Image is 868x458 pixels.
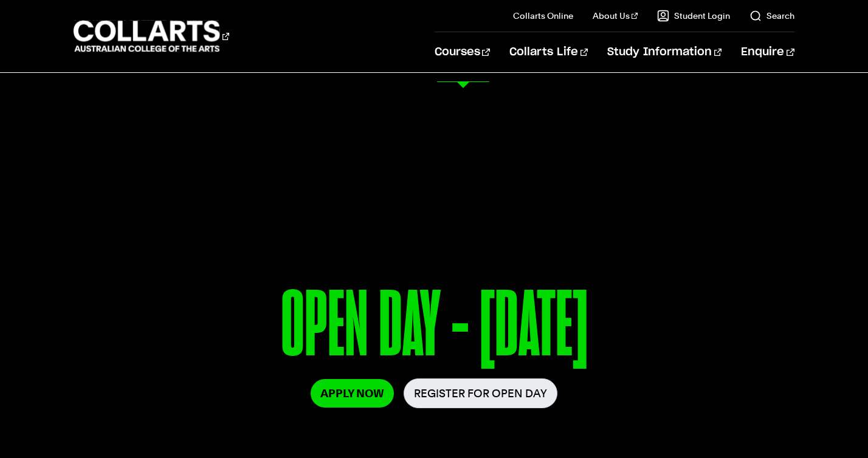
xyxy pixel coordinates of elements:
[607,32,722,72] a: Study Information
[741,32,794,72] a: Enquire
[749,10,794,22] a: Search
[593,10,638,22] a: About Us
[74,19,229,53] div: Go to homepage
[513,10,573,22] a: Collarts Online
[509,32,588,72] a: Collarts Life
[311,379,394,408] a: Apply Now
[74,278,794,378] p: OPEN DAY - [DATE]
[404,378,557,408] a: Register for Open Day
[435,32,490,72] a: Courses
[657,10,730,22] a: Student Login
